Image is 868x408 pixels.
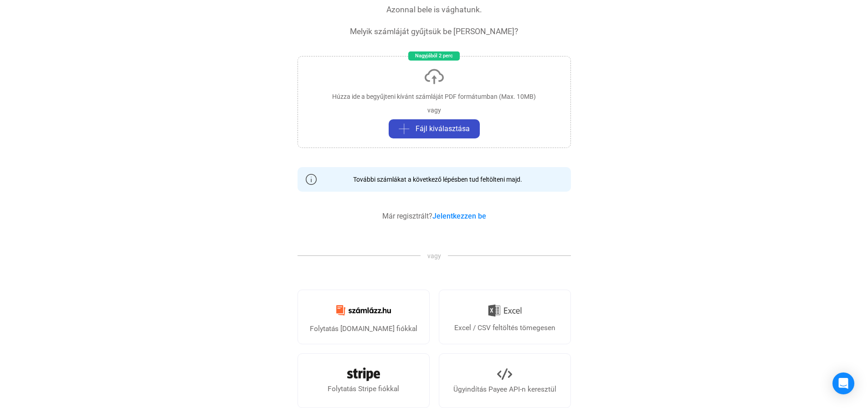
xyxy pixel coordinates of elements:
[497,367,512,382] img: API
[432,212,486,220] a: Jelentkezzen be
[416,123,470,134] span: Fájl kiválasztása
[298,353,430,408] a: Folytatás Stripe fiókkal
[298,290,430,344] a: Folytatás [DOMAIN_NAME] fiókkal
[439,353,571,408] a: Ügyindítás Payee API-n keresztül
[421,251,448,260] span: vagy
[832,372,854,394] div: Open Intercom Messenger
[328,383,399,394] div: Folytatás Stripe fiókkal
[306,174,317,185] img: info-grey-outline
[427,106,441,115] div: vagy
[331,300,396,321] img: Számlázz.hu
[408,51,460,61] div: Nagyjából 2 perc
[347,367,380,381] img: Stripe
[332,92,536,101] div: Húzza ide a begyűjteni kívánt számláját PDF formátumban (Max. 10MB)
[454,322,555,333] div: Excel / CSV feltöltés tömegesen
[423,66,445,87] img: upload-cloud
[310,323,417,334] div: Folytatás [DOMAIN_NAME] fiókkal
[346,175,522,184] div: További számlákat a következő lépésben tud feltölteni majd.
[488,301,522,320] img: Excel
[382,211,486,222] div: Már regisztrált?
[399,123,410,134] img: plus-grey
[350,26,518,37] div: Melyik számláját gyűjtsük be [PERSON_NAME]?
[386,4,482,15] div: Azonnal bele is vághatunk.
[389,119,480,138] button: plus-greyFájl kiválasztása
[439,290,571,344] a: Excel / CSV feltöltés tömegesen
[453,384,556,395] div: Ügyindítás Payee API-n keresztül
